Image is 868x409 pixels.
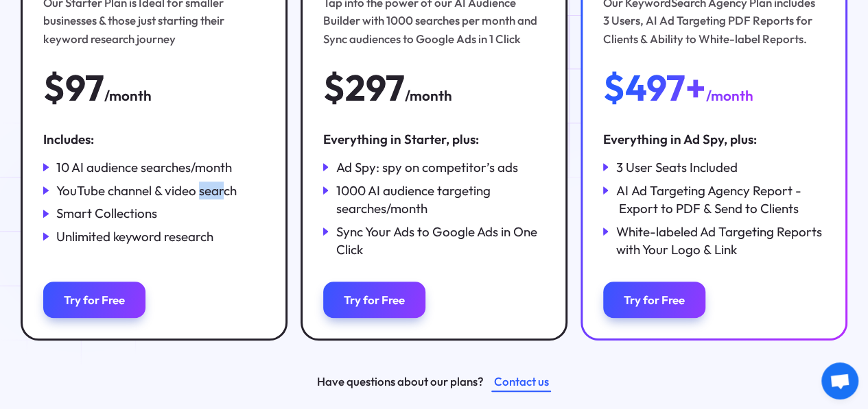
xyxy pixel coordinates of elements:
[336,223,545,259] div: Sync Your Ads to Google Ads in One Click
[344,293,405,307] div: Try for Free
[616,223,825,259] div: White-labeled Ad Targeting Reports with Your Logo & Link
[43,130,265,148] div: Includes:
[56,182,237,199] div: YouTube channel & video search
[336,182,545,218] div: 1000 AI audience targeting searches/month
[405,84,452,106] div: /month
[616,182,825,218] div: AI Ad Targeting Agency Report - Export to PDF & Send to Clients
[104,84,152,106] div: /month
[323,130,545,148] div: Everything in Starter, plus:
[603,69,706,107] div: $497+
[336,158,518,176] div: Ad Spy: spy on competitor’s ads
[56,158,232,176] div: 10 AI audience searches/month
[317,373,484,391] div: Have questions about our plans?
[64,293,125,307] div: Try for Free
[56,204,157,222] div: Smart Collections
[624,293,685,307] div: Try for Free
[603,282,705,318] a: Try for Free
[43,69,104,107] div: $97
[323,282,425,318] a: Try for Free
[603,130,825,148] div: Everything in Ad Spy, plus:
[616,158,738,176] div: 3 User Seats Included
[323,69,405,107] div: $297
[706,84,753,106] div: /month
[56,227,213,245] div: Unlimited keyword research
[821,362,858,399] div: Open chat
[491,371,552,392] a: Contact us
[494,373,549,391] div: Contact us
[43,282,145,318] a: Try for Free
